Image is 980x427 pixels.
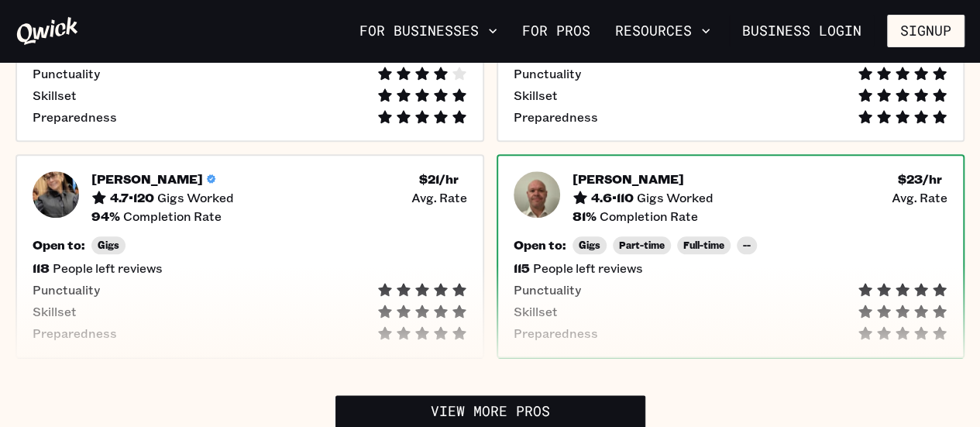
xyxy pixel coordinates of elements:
span: Preparedness [514,325,598,341]
span: Gigs [98,239,119,251]
h5: $ 21 /hr [419,171,459,187]
span: Completion Rate [123,208,222,224]
a: Business Login [729,15,875,47]
h5: Open to: [514,237,566,253]
button: Signup [887,15,965,47]
h5: Open to: [33,237,85,253]
span: Punctuality [33,282,100,298]
h5: 4.6 • 110 [591,190,634,205]
span: Preparedness [514,109,598,125]
img: Pro headshot [33,171,79,218]
h5: $ 23 /hr [898,171,942,187]
span: Punctuality [514,282,581,298]
span: Punctuality [514,66,581,81]
button: Pro headshot[PERSON_NAME]4.6•110Gigs Worked$23/hr Avg. Rate81%Completion RateOpen to:GigsPart-tim... [497,154,965,358]
span: Full-time [683,239,724,251]
a: For Pros [516,18,597,44]
h5: 4.7 • 120 [110,190,154,205]
button: Resources [609,18,717,44]
span: Punctuality [33,66,100,81]
span: Part-time [619,239,665,251]
h5: [PERSON_NAME] [573,171,684,187]
span: Skillset [514,304,558,319]
h5: 94 % [91,208,120,224]
span: People left reviews [533,260,643,276]
span: Gigs [579,239,600,251]
span: Skillset [33,304,77,319]
span: Skillset [514,88,558,103]
button: Pro headshot[PERSON_NAME]4.7•120Gigs Worked$21/hr Avg. Rate94%Completion RateOpen to:Gigs118Peopl... [15,154,484,358]
span: Gigs Worked [157,190,234,205]
h5: 115 [514,260,530,276]
span: People left reviews [53,260,163,276]
span: -- [743,239,751,251]
h5: 81 % [573,208,597,224]
span: Avg. Rate [411,190,467,205]
span: Avg. Rate [892,190,947,205]
span: Preparedness [33,109,117,125]
span: Skillset [33,88,77,103]
span: Preparedness [33,325,117,341]
h5: 118 [33,260,50,276]
h5: [PERSON_NAME] [91,171,203,187]
span: Gigs Worked [637,190,714,205]
span: Completion Rate [600,208,698,224]
button: For Businesses [353,18,504,44]
img: Pro headshot [514,171,560,218]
